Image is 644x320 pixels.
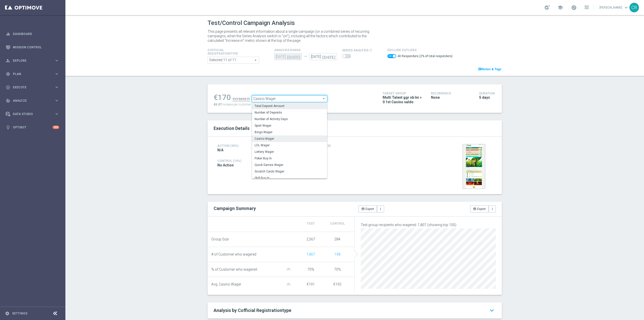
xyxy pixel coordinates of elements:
[6,32,59,36] div: equalizer Dashboard
[214,307,496,313] a: Analysis by Cofficial Registrationtype keyboard_arrow_down
[488,306,496,315] i: keyboard_arrow_down
[274,48,342,52] h4: analysis range
[6,58,10,63] i: person_search
[599,4,629,11] a: [PERSON_NAME]keyboard_arrow_down
[311,144,351,148] h4: Channel(s)
[255,111,325,115] span: Number of Deposits
[6,59,59,63] button: person_search Explore keyboard_arrow_right
[377,205,384,212] button: more_vert
[233,97,250,101] div: increase in
[217,148,223,152] span: N/A
[214,206,256,211] h2: Campaign Summary
[214,126,250,131] span: Execution Details
[306,237,315,241] span: 2,567
[361,207,365,211] i: open_in_browser
[214,308,291,313] span: Analysis by Cofficial Registrationtype
[255,156,325,160] span: Poker Buy In
[431,92,472,95] h4: Recurrence
[211,252,256,257] span: # of Customer who wagered
[208,19,295,27] h1: Test/Control Campaign Analysis
[322,53,337,59] i: [DATE]
[217,163,234,167] span: No Action
[383,95,423,104] span: Multi Talent ggr nb lm > 0 1st Casino saldo
[54,98,59,103] i: keyboard_arrow_right
[13,113,54,116] span: Data Studio
[302,54,309,59] div: —
[479,95,490,100] span: 5 days
[431,95,440,100] span: None
[217,144,257,148] h4: Action (90%)
[255,104,325,108] span: Total Deposit Amount
[13,121,53,134] a: Optibot
[369,49,372,52] i: info_outline
[13,59,54,62] span: Explore
[6,125,59,129] button: lightbulb Optibot +10
[6,98,54,103] div: Analyze
[6,112,54,116] div: Data Studio
[284,268,294,271] img: gaussianGrey.svg
[491,207,494,211] i: more_vert
[6,32,10,36] i: equalizer
[13,27,59,41] a: Dashboard
[383,92,423,95] h4: Target Group
[54,72,59,76] i: keyboard_arrow_right
[6,125,10,130] i: lightbulb
[306,252,315,256] span: Show unique customers
[489,205,496,212] button: more_vert
[6,72,54,76] div: Plan
[208,29,376,43] p: This page presents all relevant information about a single campaign (or a combined series of recu...
[623,5,629,10] span: keyboard_arrow_down
[222,103,251,106] span: increase per customer
[6,72,59,76] button: gps_fixed Plan keyboard_arrow_right
[397,54,453,58] label: 40 Responders (2% of total responders)
[208,57,259,63] span: Expert Online Expert Retail Master Online Master Retail Other and 6 more
[307,222,315,225] span: Test
[6,45,59,49] button: Mission Control
[208,48,250,55] h4: Cofficial Registrationtype
[478,67,482,71] i: chat
[255,117,325,121] span: Number of Activity Days
[6,41,59,54] div: Mission Control
[255,163,325,167] span: Quick Games Wager
[6,99,59,103] button: track_changes Analyze keyboard_arrow_right
[463,144,485,189] img: 36037.jpeg
[255,169,325,173] span: Scratch Cards Wager
[54,85,59,90] i: keyboard_arrow_right
[255,176,325,180] span: Skill Buy In
[342,49,369,52] span: series analysis
[334,252,340,256] span: Show unique customers
[6,27,59,41] div: Dashboard
[13,86,54,89] span: Execute
[211,267,257,272] span: % of Customer who wagered
[557,5,563,10] span: school
[53,126,59,129] div: +10
[333,282,341,286] span: €192
[211,282,241,287] span: Avg. Casino Wager
[478,66,502,72] a: chatNotes & Tags
[13,73,54,76] span: Plan
[387,48,453,52] h4: Exclude Outliers
[6,112,59,116] button: Data Studio keyboard_arrow_right
[5,311,10,316] i: settings
[334,267,341,271] span: 70%
[217,159,398,163] h4: Control (10%)
[255,137,325,141] span: Casino Wager
[211,237,229,241] span: Group Size
[473,207,476,211] i: open_in_browser
[6,85,59,89] button: play_circle_outline Execute keyboard_arrow_right
[255,130,325,134] span: Bingo Wager
[6,85,54,90] div: Execute
[334,237,340,241] span: 284
[214,103,222,106] span: €0.07
[6,58,54,63] div: Explore
[379,207,382,211] i: more_vert
[479,92,496,95] h4: Duration
[214,93,231,102] div: €170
